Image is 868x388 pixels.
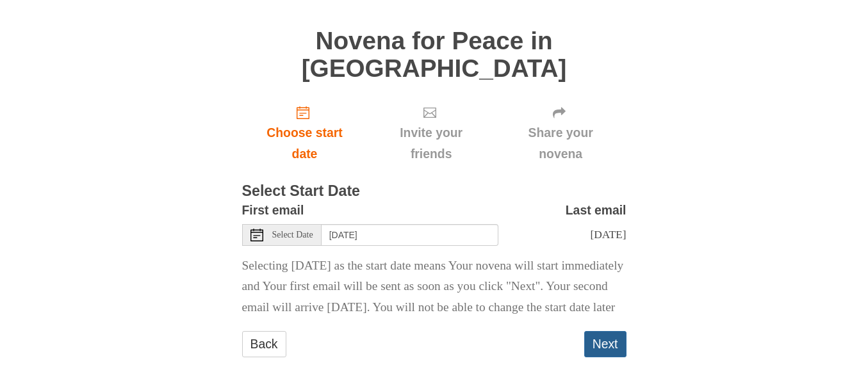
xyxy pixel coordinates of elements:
[242,331,286,357] a: Back
[566,200,626,221] label: Last email
[255,122,355,165] span: Choose start date
[590,228,626,241] span: [DATE]
[242,255,626,319] p: Selecting [DATE] as the start date means Your novena will start immediately and Your first email ...
[367,95,495,171] div: Click "Next" to confirm your start date first.
[495,95,626,171] div: Click "Next" to confirm your start date first.
[272,230,313,239] span: Select Date
[584,331,626,357] button: Next
[242,200,304,221] label: First email
[508,122,614,165] span: Share your novena
[322,224,498,246] input: Use the arrow keys to pick a date
[242,28,626,82] h1: Novena for Peace in [GEOGRAPHIC_DATA]
[380,122,482,165] span: Invite your friends
[242,95,368,171] a: Choose start date
[242,183,626,200] h3: Select Start Date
